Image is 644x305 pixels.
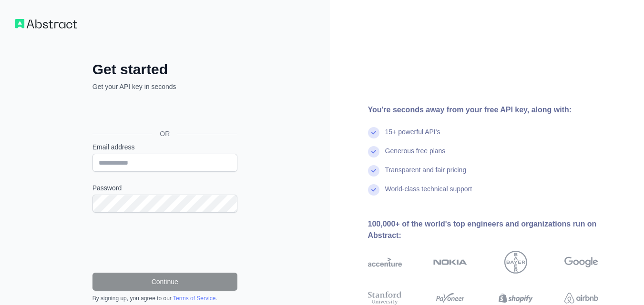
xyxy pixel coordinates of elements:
img: Workflow [15,19,77,29]
img: check mark [368,184,379,196]
h2: Get started [92,61,237,78]
button: Continue [92,273,237,291]
span: OR [152,129,177,138]
div: By signing up, you agree to our . [92,295,237,302]
div: 100,000+ of the world's top engineers and organizations run on Abstract: [368,218,629,241]
label: Email address [92,142,237,152]
a: Terms of Service [173,295,215,302]
label: Password [92,183,237,193]
img: nokia [433,251,467,274]
div: World-class technical support [385,184,472,203]
img: check mark [368,146,379,157]
img: check mark [368,127,379,138]
img: bayer [504,251,527,274]
img: google [564,251,598,274]
div: Transparent and fair pricing [385,165,467,184]
iframe: reCAPTCHA [92,224,237,261]
div: Generous free plans [385,146,446,165]
img: accenture [368,251,402,274]
div: 15+ powerful API's [385,127,440,146]
p: Get your API key in seconds [92,82,237,91]
iframe: Sign in with Google Button [88,102,240,123]
div: You're seconds away from your free API key, along with: [368,104,629,116]
img: check mark [368,165,379,177]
